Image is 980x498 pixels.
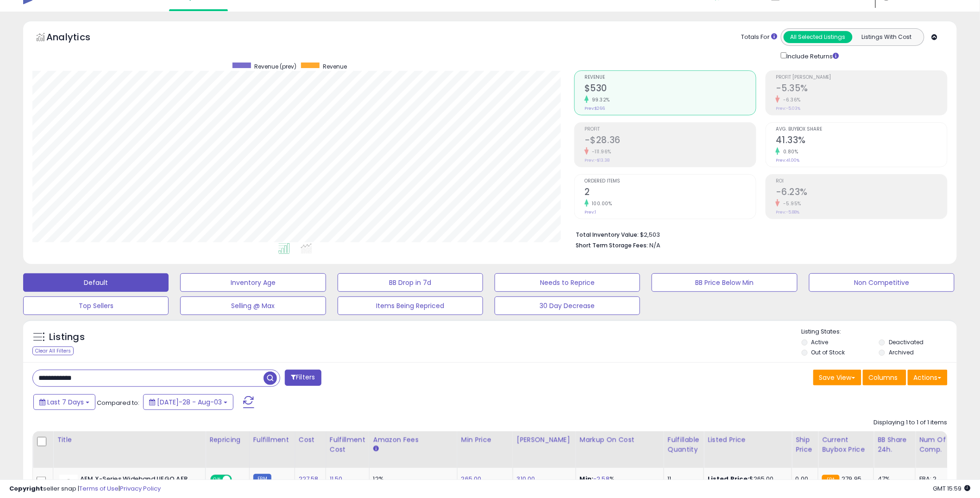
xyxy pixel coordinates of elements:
button: All Selected Listings [784,31,853,43]
label: Active [811,338,829,346]
span: Columns [869,373,898,382]
button: Non Competitive [809,273,955,292]
div: Include Returns [774,50,850,61]
div: Markup on Cost [580,435,660,445]
button: 30 Day Decrease [495,296,640,315]
button: BB Price Below Min [652,273,797,292]
button: Save View [813,370,861,385]
button: [DATE]-28 - Aug-03 [143,394,233,410]
div: Totals For [741,33,778,42]
span: Profit [584,127,756,132]
div: Fulfillable Quantity [668,435,700,454]
button: Selling @ Max [180,296,326,315]
h2: $530 [584,83,756,95]
label: Out of Stock [811,348,845,356]
div: Listed Price [708,435,788,445]
span: Compared to: [97,398,139,407]
button: Items Being Repriced [338,296,483,315]
div: Min Price [461,435,509,445]
small: Prev: -5.88% [776,209,799,215]
small: Prev: $266 [584,106,605,111]
th: The percentage added to the cost of goods (COGS) that forms the calculator for Min & Max prices. [576,431,664,468]
button: Columns [863,370,906,385]
span: Revenue (prev) [254,63,296,70]
h5: Analytics [46,31,108,46]
div: seller snap | | [9,485,161,493]
button: Needs to Reprice [495,273,640,292]
div: Clear All Filters [32,347,74,355]
div: Displaying 1 to 1 of 1 items [874,418,948,427]
button: Default [23,273,169,292]
a: Terms of Use [79,484,119,493]
span: 2025-08-11 15:59 GMT [933,484,971,493]
strong: Copyright [9,484,43,493]
h2: -6.23% [776,187,947,199]
div: [PERSON_NAME] [517,435,572,445]
b: Short Term Storage Fees: [576,241,648,249]
h5: Listings [49,331,85,344]
b: Total Inventory Value: [576,231,639,239]
label: Deactivated [889,338,923,346]
div: Num of Comp. [919,435,953,454]
small: 99.32% [589,96,610,103]
small: Prev: -5.03% [776,106,800,111]
small: -111.96% [589,148,611,155]
a: Privacy Policy [120,484,161,493]
small: Amazon Fees. [373,445,379,453]
span: Avg. Buybox Share [776,127,947,132]
label: Archived [889,348,914,356]
div: Fulfillment [253,435,291,445]
h2: -$28.36 [584,135,756,147]
small: -6.36% [780,96,801,103]
small: -5.95% [780,200,801,207]
span: Profit [PERSON_NAME] [776,75,947,80]
small: Prev: 41.00% [776,158,799,163]
small: 100.00% [589,200,612,207]
div: Cost [299,435,322,445]
span: N/A [649,241,660,250]
span: ROI [776,179,947,184]
button: Last 7 Days [33,394,95,410]
h2: -5.35% [776,83,947,95]
button: BB Drop in 7d [338,273,483,292]
button: Filters [285,370,321,386]
div: Current Buybox Price [822,435,870,454]
p: Listing States: [802,328,957,336]
button: Inventory Age [180,273,326,292]
small: Prev: 1 [584,209,596,215]
span: Last 7 Days [47,397,84,407]
div: BB Share 24h. [878,435,911,454]
span: Ordered Items [584,179,756,184]
div: Fulfillment Cost [330,435,365,454]
h2: 2 [584,187,756,199]
span: Revenue [323,63,347,70]
small: 0.80% [780,148,798,155]
h2: 41.33% [776,135,947,147]
button: Listings With Cost [852,31,921,43]
li: $2,503 [576,228,941,240]
div: Repricing [209,435,245,445]
div: Title [57,435,201,445]
span: Revenue [584,75,756,80]
button: Top Sellers [23,296,169,315]
span: [DATE]-28 - Aug-03 [157,397,222,407]
small: Prev: -$13.38 [584,158,609,163]
div: Amazon Fees [373,435,453,445]
button: Actions [908,370,948,385]
div: Ship Price [796,435,814,454]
